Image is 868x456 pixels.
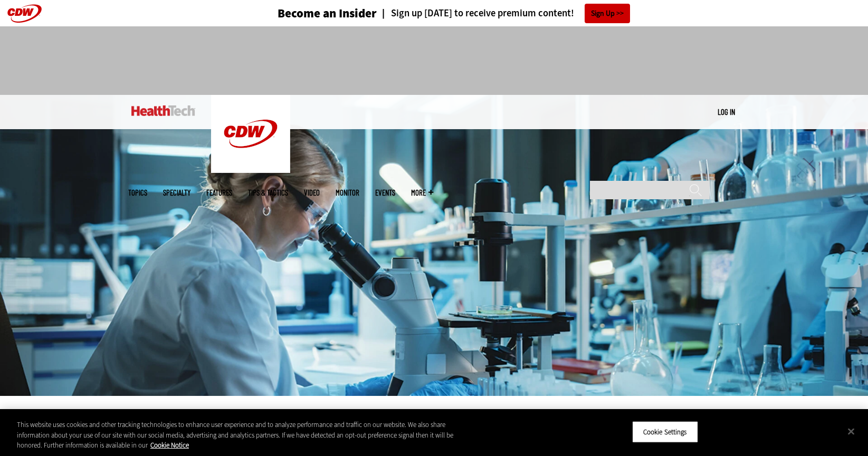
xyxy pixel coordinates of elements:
a: Log in [718,107,735,117]
div: This website uses cookies and other tracking technologies to enhance user experience and to analy... [17,420,478,451]
div: User menu [718,106,735,118]
a: Become an Insider [238,7,377,20]
span: Topics [128,189,147,197]
h3: Become an Insider [278,7,377,20]
button: Close [840,420,863,443]
a: MonITor [336,189,359,197]
img: Home [211,95,290,173]
a: More information about your privacy [150,441,189,450]
a: Features [206,189,232,197]
img: Home [131,105,195,116]
button: Cookie Settings [632,421,698,443]
span: Specialty [163,189,190,197]
a: Video [304,189,320,197]
a: Sign Up [585,4,630,23]
iframe: advertisement [242,37,626,84]
a: Sign up [DATE] to receive premium content! [377,8,574,18]
span: More [411,189,433,197]
a: CDW [211,164,290,176]
a: Tips & Tactics [248,189,288,197]
a: Events [375,189,395,197]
